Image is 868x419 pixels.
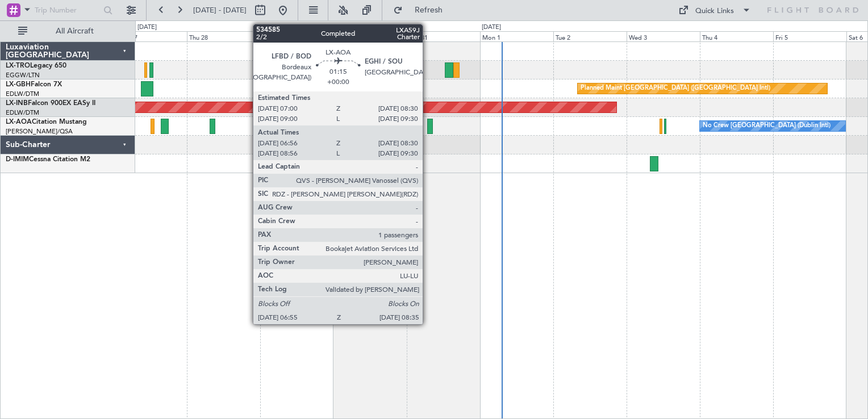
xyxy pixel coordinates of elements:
[673,1,757,19] button: Quick Links
[407,31,480,41] div: Sun 31
[6,119,87,125] a: LX-AOACitation Mustang
[6,156,90,163] a: D-IMIMCessna Citation M2
[703,118,831,135] div: No Crew [GEOGRAPHIC_DATA] (Dublin Intl)
[6,62,30,69] span: LX-TRO
[187,31,260,41] div: Thu 28
[6,100,28,107] span: LX-INB
[6,81,62,88] a: LX-GBHFalcon 7X
[405,6,453,14] span: Refresh
[695,6,734,17] div: Quick Links
[6,90,39,98] a: EDLW/DTM
[773,31,846,41] div: Fri 5
[480,31,553,41] div: Mon 1
[260,31,333,41] div: Fri 29
[6,81,31,88] span: LX-GBH
[553,31,627,41] div: Tue 2
[6,119,32,125] span: LX-AOA
[700,31,773,41] div: Thu 4
[6,108,39,117] a: EDLW/DTM
[388,1,456,19] button: Refresh
[6,100,95,107] a: LX-INBFalcon 900EX EASy II
[137,23,157,32] div: [DATE]
[6,127,73,136] a: [PERSON_NAME]/QSA
[35,2,100,19] input: Trip Number
[581,80,770,97] div: Planned Maint [GEOGRAPHIC_DATA] ([GEOGRAPHIC_DATA] Intl)
[193,5,247,15] span: [DATE] - [DATE]
[627,31,700,41] div: Wed 3
[6,71,40,79] a: EGGW/LTN
[12,22,123,40] button: All Aircraft
[6,156,29,163] span: D-IMIM
[6,62,66,69] a: LX-TROLegacy 650
[482,23,501,32] div: [DATE]
[30,27,120,35] span: All Aircraft
[114,31,187,41] div: Wed 27
[333,31,407,41] div: Sat 30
